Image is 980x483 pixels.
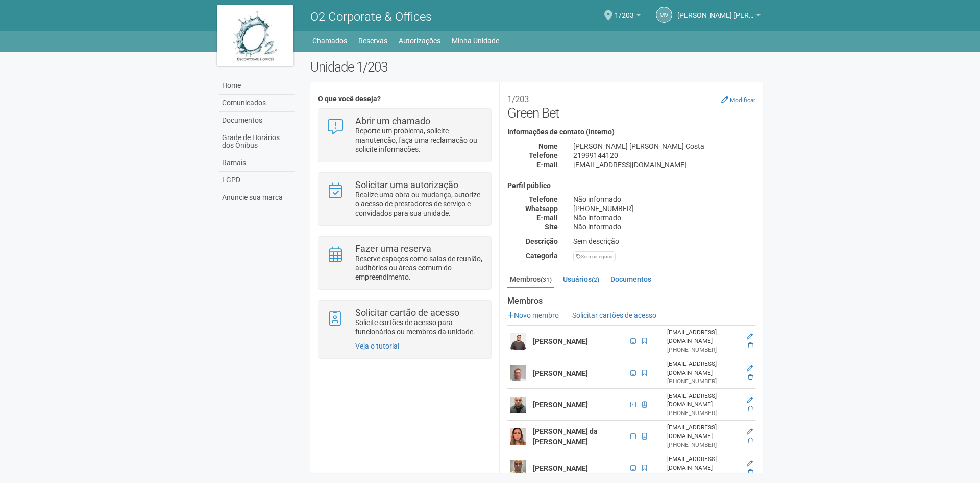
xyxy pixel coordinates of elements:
a: Documentos [219,112,295,129]
strong: Fazer uma reserva [355,243,431,254]
span: Cartão de acesso produzido [639,367,650,379]
span: Cartão de acesso ativo [639,336,650,347]
a: Veja o tutorial [355,342,399,350]
div: [EMAIL_ADDRESS][DOMAIN_NAME] [667,455,740,472]
strong: Abrir um chamado [355,116,430,126]
a: Excluir membro [748,437,753,444]
h2: Green Bet [507,90,755,121]
strong: Descrição [526,237,558,245]
div: [PHONE_NUMBER] [667,409,740,418]
strong: [PERSON_NAME] da [PERSON_NAME] [533,427,598,446]
h4: Perfil público [507,182,755,190]
div: [EMAIL_ADDRESS][DOMAIN_NAME] [667,423,740,441]
img: user.png [510,397,526,413]
a: Excluir membro [748,342,753,349]
a: [PERSON_NAME] [PERSON_NAME] [677,13,761,21]
a: Editar membro [747,333,753,340]
a: Excluir membro [748,469,753,476]
span: Cartão de acesso ativo [639,463,650,474]
a: Comunicados [219,95,295,112]
strong: [PERSON_NAME] [533,401,588,409]
strong: [PERSON_NAME] [533,337,588,346]
strong: Telefone [529,151,558,159]
h4: Informações de contato (interno) [507,128,755,136]
a: Chamados [312,34,347,48]
a: Ramais [219,154,295,172]
a: Solicitar cartão de acesso Solicite cartões de acesso para funcionários ou membros da unidade. [326,308,483,336]
h2: Unidade 1/203 [310,59,763,75]
p: Reserve espaços como salas de reunião, auditórios ou áreas comum do empreendimento. [355,254,483,282]
span: Cartão de acesso ativo [639,431,650,442]
a: LGPD [219,172,295,189]
strong: E-mail [536,214,558,222]
div: [PHONE_NUMBER] [566,204,763,213]
img: user.png [510,333,526,350]
a: Abrir um chamado Reporte um problema, solicite manutenção, faça uma reclamação ou solicite inform... [326,117,483,154]
h4: O que você deseja? [318,95,491,103]
a: Grade de Horários dos Ônibus [219,129,295,154]
img: user.png [510,365,526,381]
a: Reservas [358,34,387,48]
strong: Site [545,223,558,231]
a: Membros(31) [507,271,554,288]
img: logo.jpg [217,5,293,66]
a: Usuários(2) [560,271,602,287]
a: Excluir membro [748,405,753,412]
p: Reporte um problema, solicite manutenção, faça uma reclamação ou solicite informações. [355,126,483,154]
div: [PHONE_NUMBER] [667,377,740,386]
div: Sem categoria [573,251,616,261]
div: [PHONE_NUMBER] [667,441,740,449]
a: Minha Unidade [452,34,499,48]
strong: [PERSON_NAME] [533,464,588,472]
a: Anuncie sua marca [219,189,295,206]
a: 1/203 [615,13,641,21]
span: 1/203 [615,2,634,19]
div: [EMAIL_ADDRESS][DOMAIN_NAME] [667,392,740,409]
small: (2) [592,276,599,283]
span: Marcus Vinicius da Silveira Costa [677,2,754,19]
a: Solicitar cartões de acesso [566,311,656,319]
a: Editar membro [747,428,753,435]
strong: E-mail [536,160,558,169]
p: Realize uma obra ou mudança, autorize o acesso de prestadores de serviço e convidados para sua un... [355,190,483,218]
p: Solicite cartões de acesso para funcionários ou membros da unidade. [355,318,483,336]
strong: Whatsapp [525,204,558,213]
span: CPF 173.703.577-40 [627,336,639,347]
strong: Membros [507,296,755,306]
span: CPF 982.693.057-15 [627,367,639,379]
a: Documentos [608,271,654,287]
span: CPF 117.890.907-76 [627,463,639,474]
a: Editar membro [747,460,753,467]
a: Editar membro [747,397,753,404]
div: [PHONE_NUMBER] [667,472,740,481]
span: O2 Corporate & Offices [310,10,432,24]
a: Modificar [721,96,755,104]
div: Sem descrição [566,237,763,246]
div: Não informado [566,213,763,222]
strong: Solicitar cartão de acesso [355,307,459,318]
a: Excluir membro [748,374,753,381]
a: Autorizações [399,34,440,48]
div: [EMAIL_ADDRESS][DOMAIN_NAME] [667,328,740,346]
img: user.png [510,460,526,476]
a: MV [656,7,672,23]
div: [EMAIL_ADDRESS][DOMAIN_NAME] [667,360,740,377]
div: Não informado [566,222,763,232]
span: CPF 177.883.807-33 [627,399,639,410]
small: 1/203 [507,94,529,104]
div: Não informado [566,195,763,204]
strong: Telefone [529,195,558,203]
div: [PHONE_NUMBER] [667,346,740,354]
small: Modificar [730,97,755,104]
div: [PERSON_NAME] [PERSON_NAME] Costa [566,142,763,151]
div: [EMAIL_ADDRESS][DOMAIN_NAME] [566,160,763,169]
small: (31) [541,276,552,283]
div: 21999144120 [566,151,763,160]
strong: [PERSON_NAME] [533,369,588,377]
strong: Nome [538,142,558,150]
a: Home [219,77,295,95]
strong: Solicitar uma autorização [355,179,458,190]
strong: Categoria [526,251,558,260]
span: CPF 111.365.837-18 [627,431,639,442]
a: Fazer uma reserva Reserve espaços como salas de reunião, auditórios ou áreas comum do empreendime... [326,244,483,282]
